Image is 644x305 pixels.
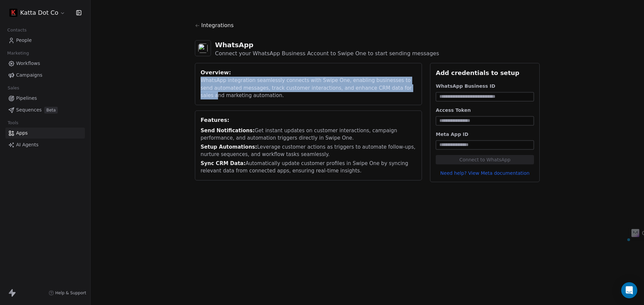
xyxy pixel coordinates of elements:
a: Pipelines [5,93,85,104]
div: WhatsApp [215,40,439,50]
a: Campaigns [5,70,85,81]
div: Open Intercom Messenger [621,282,637,298]
span: People [16,37,32,44]
div: Meta App ID [436,131,534,138]
div: Connect your WhatsApp Business Account to Swipe One to start sending messages [215,50,439,58]
div: v 4.0.25 [19,11,33,16]
img: logo_orange.svg [11,11,16,16]
div: Overview: [201,69,416,77]
a: Integrations [195,21,540,35]
span: Sequences [16,106,42,113]
span: AI Agents [16,141,39,148]
div: Get instant updates on customer interactions, campaign performance, and automation triggers direc... [201,127,416,142]
img: whatsapp.svg [198,44,208,53]
img: tab_keywords_by_traffic_grey.svg [67,39,72,44]
span: Help & Support [55,290,86,296]
div: Leverage customer actions as triggers to automate follow-ups, nurture sequences, and workflow tas... [201,143,416,158]
a: Workflows [5,58,85,69]
span: Integrations [201,21,234,29]
div: Access Token [436,107,534,113]
a: Apps [5,128,85,139]
button: Katta Dot Co [8,7,67,18]
span: Apps [16,130,28,137]
span: Katta Dot Co [20,8,58,17]
span: Sync CRM Data: [201,160,246,166]
span: Campaigns [16,72,42,79]
div: WhatsApp Business ID [436,83,534,89]
div: Automatically update customer profiles in Swipe One by syncing relevant data from connected apps,... [201,160,416,175]
span: Send Notifications: [201,128,255,134]
span: Setup Automations: [201,144,257,150]
img: tab_domain_overview_orange.svg [18,39,23,44]
span: Beta [44,107,58,113]
div: Domain: [DOMAIN_NAME] [17,17,74,23]
img: website_grey.svg [11,17,16,23]
span: Workflows [16,60,40,67]
img: K%20(2).png [9,9,17,17]
a: Help & Support [49,290,86,296]
button: Connect to WhatsApp [436,155,534,164]
div: Keywords by Traffic [74,40,113,44]
a: SequencesBeta [5,104,85,116]
span: Pipelines [16,95,37,102]
a: Need help? View Meta documentation [436,170,534,176]
a: People [5,35,85,46]
span: Sales [5,83,22,93]
span: Tools [5,118,21,128]
div: Add credentials to setup [436,69,534,77]
div: Domain Overview [25,40,60,44]
span: Marketing [4,48,32,58]
a: AI Agents [5,139,85,150]
div: Features: [201,116,416,124]
span: Contacts [4,25,30,35]
div: WhatsApp integration seamlessly connects with Swipe One, enabling businesses to send automated me... [201,77,416,99]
